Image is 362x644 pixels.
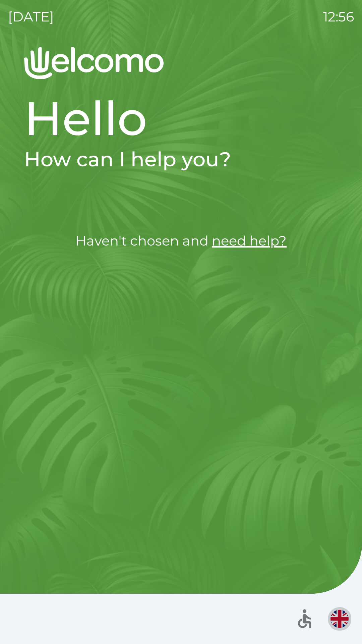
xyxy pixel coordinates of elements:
[24,147,338,172] h2: How can I help you?
[8,7,54,27] p: [DATE]
[24,90,338,147] h1: Hello
[24,47,338,79] img: Logo
[330,610,349,628] img: en flag
[323,7,354,27] p: 12:56
[24,231,338,251] p: Haven't chosen and
[212,232,287,249] a: need help?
